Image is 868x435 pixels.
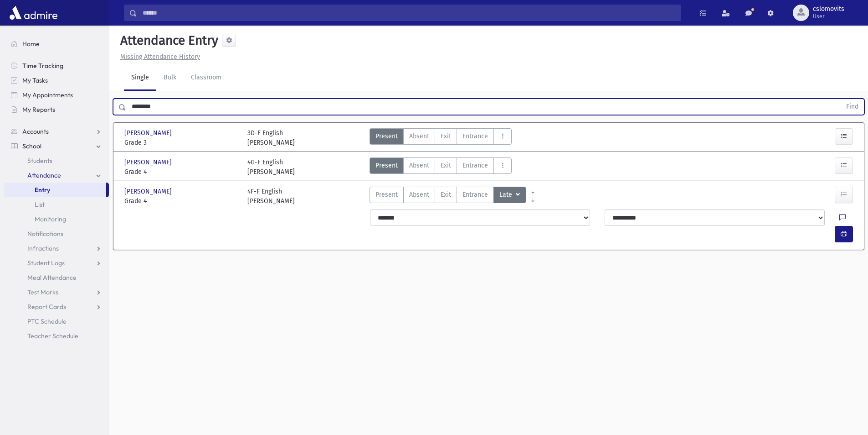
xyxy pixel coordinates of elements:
div: 4F-F English [PERSON_NAME] [247,187,295,206]
span: Entrance [462,131,488,141]
div: 3D-F English [PERSON_NAME] [247,128,295,147]
a: Notifications [4,226,109,241]
u: Missing Attendance History [120,53,200,61]
span: Meal Attendance [27,273,77,282]
span: Grade 4 [124,196,238,206]
span: cslomovits [813,5,844,13]
a: Infractions [4,241,109,256]
span: Home [22,40,40,48]
span: Infractions [27,244,59,252]
a: Meal Attendance [4,270,109,285]
a: Report Cards [4,299,109,314]
a: Home [4,37,109,51]
a: Classroom [184,65,229,91]
span: Time Tracking [22,62,63,70]
span: Exit [441,190,451,199]
span: Student Logs [27,259,65,267]
img: AdmirePro [7,4,60,22]
a: Monitoring [4,212,109,226]
span: Entry [35,186,50,194]
a: Test Marks [4,285,109,299]
button: Find [841,99,864,115]
span: Entrance [462,161,488,170]
a: Entry [4,183,106,197]
a: Accounts [4,124,109,139]
span: Students [27,157,52,165]
span: My Reports [22,105,55,114]
span: Absent [409,131,429,141]
span: User [813,13,844,20]
span: Grade 4 [124,167,238,177]
a: My Reports [4,102,109,117]
a: Bulk [156,65,184,91]
a: PTC Schedule [4,314,109,329]
a: Single [124,65,156,91]
div: 4G-F English [PERSON_NAME] [247,157,295,177]
span: Present [375,190,398,199]
span: Present [375,131,398,141]
input: Search [137,5,681,21]
span: Accounts [22,127,49,136]
span: My Appointments [22,91,73,99]
div: AttTypes [370,128,512,147]
span: Teacher Schedule [27,332,78,340]
span: Monitoring [35,215,66,223]
a: Students [4,153,109,168]
span: PTC Schedule [27,317,67,325]
h5: Attendance Entry [117,33,218,48]
span: Exit [441,161,451,170]
span: [PERSON_NAME] [124,128,174,138]
span: Present [375,161,398,170]
span: Late [499,190,514,200]
span: Entrance [462,190,488,199]
span: List [35,200,45,209]
span: [PERSON_NAME] [124,187,174,196]
a: Missing Attendance History [117,53,200,61]
a: School [4,139,109,153]
span: Absent [409,190,429,199]
a: Student Logs [4,256,109,270]
span: Grade 3 [124,138,238,147]
span: School [22,142,41,150]
span: Exit [441,131,451,141]
div: AttTypes [370,157,512,177]
button: Late [493,187,526,203]
span: Test Marks [27,288,58,296]
span: Absent [409,161,429,170]
a: My Appointments [4,88,109,102]
a: Teacher Schedule [4,329,109,343]
span: My Tasks [22,76,48,84]
a: List [4,197,109,212]
a: Attendance [4,168,109,183]
span: Notifications [27,230,63,238]
a: Time Tracking [4,58,109,73]
div: AttTypes [370,187,526,206]
span: Report Cards [27,303,66,311]
a: My Tasks [4,73,109,88]
span: Attendance [27,171,61,179]
span: [PERSON_NAME] [124,157,174,167]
